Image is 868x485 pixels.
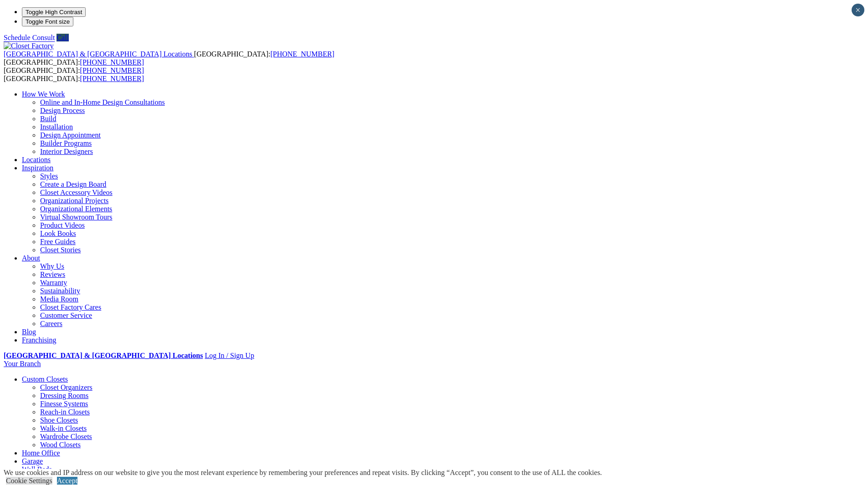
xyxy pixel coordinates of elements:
a: Warranty [40,279,67,286]
a: [PHONE_NUMBER] [80,58,144,66]
a: Schedule Consult [4,34,55,41]
a: Product Videos [40,221,85,229]
a: Call [56,34,69,41]
a: [PHONE_NUMBER] [80,75,144,82]
a: Organizational Projects [40,197,108,204]
a: Build [40,115,56,123]
a: Organizational Elements [40,205,112,213]
a: [GEOGRAPHIC_DATA] & [GEOGRAPHIC_DATA] Locations [4,50,194,58]
a: Create a Design Board [40,180,106,188]
a: Locations [22,156,51,163]
div: We use cookies and IP address on our website to give you the most relevant experience by remember... [4,469,602,477]
a: Builder Programs [40,139,92,147]
a: Look Books [40,230,76,237]
a: [PHONE_NUMBER] [80,66,144,74]
a: How We Work [22,90,65,98]
span: Toggle Font size [26,18,70,25]
a: Closet Organizers [40,383,92,391]
span: [GEOGRAPHIC_DATA] & [GEOGRAPHIC_DATA] Locations [4,50,192,58]
a: Your Branch [4,360,41,368]
a: Finesse Systems [40,400,88,408]
a: Why Us [40,262,64,270]
a: [PHONE_NUMBER] [270,50,334,58]
img: Closet Factory [4,42,54,50]
a: Online and In-Home Design Consultations [40,98,165,106]
span: Toggle High Contrast [26,9,82,15]
a: Franchising [22,336,56,344]
a: Free Guides [40,238,76,245]
a: Sustainability [40,287,80,295]
a: Careers [40,320,62,327]
a: [GEOGRAPHIC_DATA] & [GEOGRAPHIC_DATA] Locations [4,352,203,359]
a: Reviews [40,271,65,278]
a: Design Appointment [40,131,101,139]
a: Closet Accessory Videos [40,189,113,196]
a: Log In / Sign Up [205,352,254,359]
a: Closet Factory Cares [40,303,101,311]
a: Wood Closets [40,441,81,449]
a: Wall Beds [22,465,52,473]
button: Toggle High Contrast [22,7,86,17]
a: Shoe Closets [40,416,78,424]
button: Close [852,4,864,16]
a: Blog [22,328,36,336]
a: Interior Designers [40,148,93,155]
a: Customer Service [40,311,92,319]
a: Dressing Rooms [40,392,88,399]
a: Closet Stories [40,246,81,254]
a: Wardrobe Closets [40,433,92,440]
a: Styles [40,172,58,180]
a: Virtual Showroom Tours [40,213,113,221]
a: Accept [57,477,77,485]
a: Installation [40,123,73,131]
a: Media Room [40,295,78,303]
a: About [22,254,40,262]
a: Reach-in Closets [40,408,90,416]
span: [GEOGRAPHIC_DATA]: [GEOGRAPHIC_DATA]: [4,50,334,66]
a: Inspiration [22,164,53,172]
a: Design Process [40,107,85,114]
a: Cookie Settings [6,477,52,485]
a: Garage [22,457,43,465]
a: Walk-in Closets [40,424,87,432]
button: Toggle Font size [22,17,73,26]
span: [GEOGRAPHIC_DATA]: [GEOGRAPHIC_DATA]: [4,66,144,82]
a: Home Office [22,449,60,457]
a: Custom Closets [22,375,68,383]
